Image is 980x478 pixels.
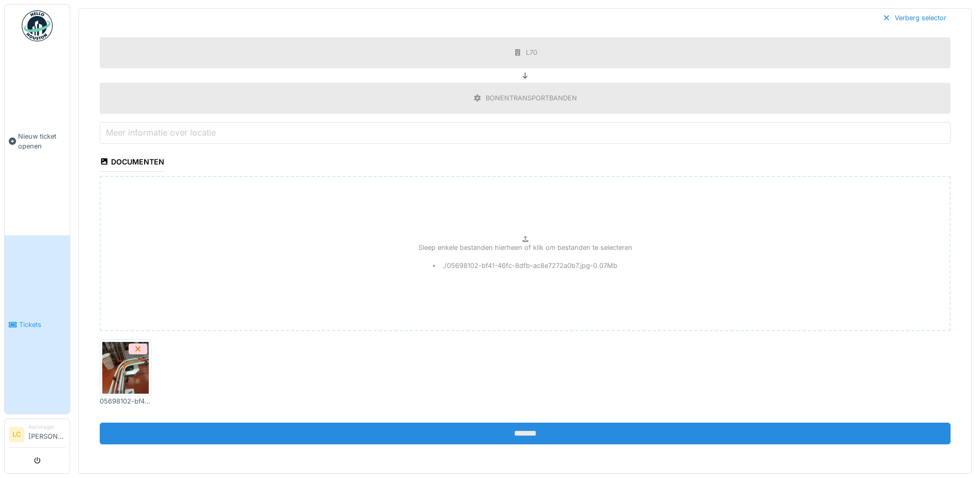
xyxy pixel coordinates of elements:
div: BONENTRANSPORTBANDEN [486,93,577,103]
img: Badge_color-CXgf-gQk.svg [22,10,53,41]
div: Verberg selector [878,11,951,25]
img: tbhuomxaodczs9dam14kl9m5fslj [102,342,149,394]
div: L70 [526,48,537,57]
div: Documenten [100,154,164,172]
label: Meer informatie over locatie [104,126,218,139]
a: Nieuw ticket openen [5,47,70,235]
a: Tickets [5,235,70,414]
li: ./05698102-bf41-46fc-8dfb-ac8e7272a0b7.jpg - 0.07 Mb [433,261,617,271]
li: [PERSON_NAME] [28,423,66,445]
a: LC Aanvrager[PERSON_NAME] [9,423,66,448]
div: Aanvrager [28,423,66,431]
div: 05698102-bf41-46fc-8dfb-ac8e7272a0b7.jpg [100,396,151,406]
span: Tickets [19,320,66,330]
p: Sleep enkele bestanden hierheen of klik om bestanden te selecteren [418,243,632,252]
span: Nieuw ticket openen [18,131,66,151]
li: LC [9,427,24,442]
